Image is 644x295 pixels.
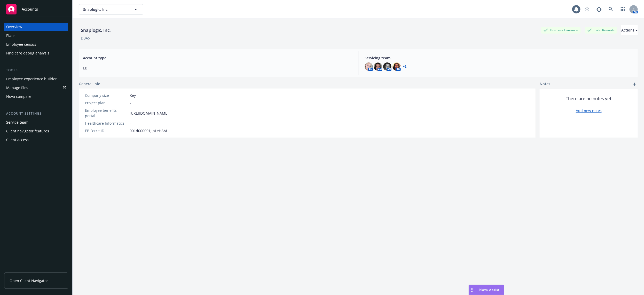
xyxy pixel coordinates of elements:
[374,62,382,71] img: photo
[79,4,143,14] button: Snaplogic, Inc.
[621,25,638,35] div: Actions
[79,81,100,86] span: General info
[392,62,401,71] img: photo
[6,49,49,57] div: Find care debug analysis
[6,118,28,126] div: Service team
[83,7,128,12] span: Snaplogic, Inc.
[79,27,113,34] div: Snaplogic, Inc.
[4,49,68,57] a: Find care debug analysis
[4,127,68,135] a: Client navigator features
[130,110,169,116] a: [URL][DOMAIN_NAME]
[85,128,128,133] div: EB Force ID
[130,121,131,126] span: -
[4,92,68,101] a: Nova compare
[4,68,68,73] div: Tools
[130,93,136,98] span: Key
[4,84,68,92] a: Manage files
[4,111,68,116] div: Account settings
[365,62,373,71] img: photo
[83,65,352,71] span: EB
[85,100,128,106] div: Project plan
[6,75,57,83] div: Employee experience builder
[618,4,628,14] a: Switch app
[6,23,22,31] div: Overview
[469,285,475,295] div: Drag to move
[85,108,128,118] div: Employee benefits portal
[22,7,38,11] span: Accounts
[130,128,169,133] span: 001d000001gnLeHAAU
[632,81,638,87] a: add
[594,4,604,14] a: Report a Bug
[4,23,68,31] a: Overview
[469,285,504,295] button: Nova Assist
[6,136,29,144] div: Client access
[6,92,31,101] div: Nova compare
[480,288,500,292] span: Nova Assist
[540,81,550,87] span: Notes
[582,4,592,14] a: Start snowing
[365,55,634,61] span: Servicing team
[4,118,68,126] a: Service team
[6,127,49,135] div: Client navigator features
[566,95,612,102] span: There are no notes yet
[585,27,617,33] div: Total Rewards
[403,65,406,68] a: +2
[4,31,68,40] a: Plans
[10,278,48,283] span: Open Client Navigator
[576,108,602,113] a: Add new notes
[83,55,352,61] span: Account type
[606,4,616,14] a: Search
[621,25,638,35] button: Actions
[85,93,128,98] div: Company size
[4,2,68,17] a: Accounts
[6,31,15,40] div: Plans
[81,35,90,41] div: DBA: -
[130,100,131,106] span: -
[4,136,68,144] a: Client access
[4,40,68,49] a: Employee census
[85,121,128,126] div: Healthcare Informatics
[383,62,391,71] img: photo
[6,40,36,49] div: Employee census
[4,75,68,83] a: Employee experience builder
[541,27,581,33] div: Business Insurance
[6,84,28,92] div: Manage files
